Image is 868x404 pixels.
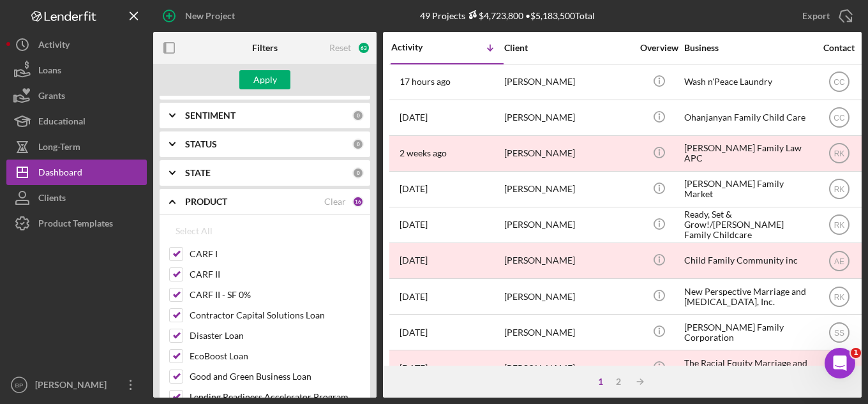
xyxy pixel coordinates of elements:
[400,184,428,194] time: 2025-07-10 02:07
[38,83,65,112] div: Grants
[684,101,812,135] div: Ohanjanyan Family Child Care
[684,137,812,170] div: [PERSON_NAME] Family Law APC
[6,57,147,83] button: Loans
[185,110,236,121] b: SENTIMENT
[684,43,812,53] div: Business
[190,309,361,322] label: Contractor Capital Solutions Loan
[329,43,351,53] div: Reset
[38,134,80,163] div: Long-Term
[6,134,147,160] button: Long-Term
[789,3,862,29] button: Export
[190,329,361,342] label: Disaster Loan
[15,382,24,389] text: BP
[504,65,632,99] div: [PERSON_NAME]
[825,348,855,378] iframe: Intercom live chat
[253,70,277,89] div: Apply
[400,363,428,373] time: 2025-05-22 00:02
[6,160,147,185] button: Dashboard
[400,77,451,87] time: 2025-09-16 05:09
[684,244,812,278] div: Child Family Community inc
[38,185,66,214] div: Clients
[834,149,844,158] text: RK
[684,65,812,99] div: Wash n'Peace Laundry
[635,43,683,53] div: Overview
[239,70,290,89] button: Apply
[324,197,346,207] div: Clear
[610,377,627,387] div: 2
[190,350,361,363] label: EcoBoost Loan
[504,315,632,349] div: [PERSON_NAME]
[684,315,812,349] div: [PERSON_NAME] Family Corporation
[190,268,361,281] label: CARF II
[684,208,812,242] div: Ready, Set & Grow!/[PERSON_NAME] Family Childcare
[169,218,219,244] button: Select All
[38,32,70,61] div: Activity
[465,10,523,21] div: $4,723,800
[352,167,364,179] div: 0
[38,160,82,188] div: Dashboard
[6,32,147,57] button: Activity
[834,78,845,87] text: CC
[504,101,632,135] div: [PERSON_NAME]
[252,43,278,53] b: Filters
[176,218,213,244] div: Select All
[190,370,361,383] label: Good and Green Business Loan
[400,327,428,338] time: 2025-06-17 23:06
[684,172,812,206] div: [PERSON_NAME] Family Market
[400,220,428,230] time: 2025-06-25 01:33
[6,211,147,236] a: Product Templates
[504,172,632,206] div: [PERSON_NAME]
[190,288,361,301] label: CARF II - SF 0%
[684,280,812,313] div: New Perspective Marriage and [MEDICAL_DATA], Inc.
[38,211,113,239] div: Product Templates
[6,108,147,134] button: Educational
[32,372,115,401] div: [PERSON_NAME]
[352,138,364,150] div: 0
[815,43,863,53] div: Contact
[504,43,632,53] div: Client
[357,41,370,54] div: 63
[6,185,147,211] button: Clients
[504,137,632,170] div: [PERSON_NAME]
[504,280,632,313] div: [PERSON_NAME]
[185,168,211,178] b: STATE
[190,391,361,403] label: Lending Readiness Accelerator Program
[185,139,217,149] b: STATUS
[352,110,364,121] div: 0
[185,197,227,207] b: PRODUCT
[391,42,447,52] div: Activity
[38,57,61,86] div: Loans
[352,196,364,207] div: 16
[504,208,632,242] div: [PERSON_NAME]
[400,112,428,123] time: 2025-09-12 21:55
[185,3,235,29] div: New Project
[504,244,632,278] div: [PERSON_NAME]
[834,114,845,123] text: CC
[38,108,86,137] div: Educational
[802,3,830,29] div: Export
[6,372,147,398] button: BP[PERSON_NAME]
[834,185,844,194] text: RK
[684,351,812,385] div: The Racial Equity Marriage and [MEDICAL_DATA] Corporation
[834,257,844,266] text: AE
[400,148,447,158] time: 2025-09-03 19:45
[400,255,428,266] time: 2025-06-19 00:48
[504,351,632,385] div: [PERSON_NAME]
[851,348,861,358] span: 1
[190,248,361,260] label: CARF I
[420,10,595,21] div: 49 Projects • $5,183,500 Total
[834,292,844,301] text: RK
[400,292,428,302] time: 2025-06-18 18:56
[153,3,248,29] button: New Project
[592,377,610,387] div: 1
[834,328,844,337] text: SS
[6,83,147,108] button: Grants
[834,221,844,230] text: RK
